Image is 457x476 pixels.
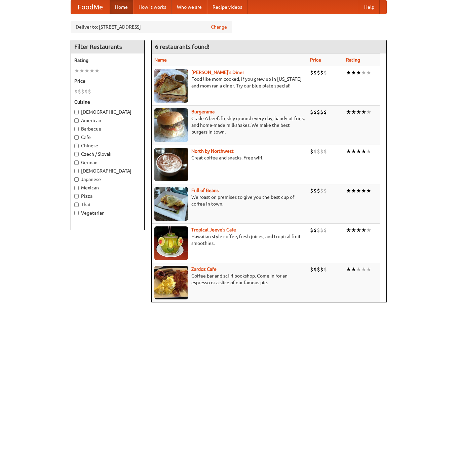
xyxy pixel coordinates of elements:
[366,69,371,76] li: ★
[155,43,210,50] ng-pluralize: 6 restaurants found!
[320,187,323,194] li: $
[320,108,323,116] li: $
[366,148,371,155] li: ★
[154,108,188,142] img: burgerama.jpg
[133,0,172,14] a: How it works
[356,187,361,194] li: ★
[74,125,141,132] label: Barbecue
[356,226,361,234] li: ★
[74,151,141,157] label: Czech / Slovak
[361,69,366,76] li: ★
[313,69,317,76] li: $
[313,187,317,194] li: $
[356,266,361,273] li: ★
[310,226,313,234] li: $
[323,226,327,234] li: $
[317,148,320,155] li: $
[74,78,141,84] h5: Price
[361,226,366,234] li: ★
[191,227,236,232] a: Tropical Jeeve's Cafe
[172,0,207,14] a: Who we are
[317,266,320,273] li: $
[74,169,79,173] input: [DEMOGRAPHIC_DATA]
[346,187,351,194] li: ★
[74,134,141,141] label: Cafe
[154,272,305,286] p: Coffee bar and sci-fi bookshop. Come in for an espresso or a slice of our famous pie.
[74,88,78,95] li: $
[323,266,327,273] li: $
[211,24,227,30] a: Change
[351,108,356,116] li: ★
[74,127,79,131] input: Barbecue
[317,69,320,76] li: $
[74,194,79,198] input: Pizza
[320,69,323,76] li: $
[74,211,79,215] input: Vegetarian
[74,57,141,64] h5: Rating
[74,210,141,216] label: Vegetarian
[346,226,351,234] li: ★
[154,266,188,299] img: zardoz.jpg
[71,21,232,33] div: Deliver to: [STREET_ADDRESS]
[207,0,247,14] a: Recipe videos
[346,57,360,63] a: Rating
[74,67,79,74] li: ★
[313,148,317,155] li: $
[154,233,305,247] p: Hawaiian style coffee, fresh juices, and tropical fruit smoothies.
[191,266,217,272] a: Zardoz Cafe
[154,154,305,161] p: Great coffee and snacks. Free wifi.
[361,266,366,273] li: ★
[320,266,323,273] li: $
[346,69,351,76] li: ★
[351,69,356,76] li: ★
[74,168,141,174] label: [DEMOGRAPHIC_DATA]
[323,187,327,194] li: $
[361,108,366,116] li: ★
[74,144,79,148] input: Chinese
[313,266,317,273] li: $
[74,117,141,124] label: American
[154,148,188,181] img: north.jpg
[310,69,313,76] li: $
[74,201,141,208] label: Thai
[310,266,313,273] li: $
[366,226,371,234] li: ★
[356,148,361,155] li: ★
[351,226,356,234] li: ★
[359,0,380,14] a: Help
[351,148,356,155] li: ★
[320,148,323,155] li: $
[366,187,371,194] li: ★
[74,99,141,105] h5: Cuisine
[310,148,313,155] li: $
[88,88,91,95] li: $
[74,109,141,115] label: [DEMOGRAPHIC_DATA]
[81,88,84,95] li: $
[74,118,79,123] input: American
[317,108,320,116] li: $
[94,67,100,74] li: ★
[71,0,110,14] a: FoodMe
[310,108,313,116] li: $
[366,108,371,116] li: ★
[191,109,215,114] a: Burgerama
[154,194,305,207] p: We roast on premises to give you the best cup of coffee in town.
[154,115,305,135] p: Grade A beef, freshly ground every day, hand-cut fries, and home-made milkshakes. We make the bes...
[310,57,321,63] a: Price
[154,69,188,103] img: sallys.jpg
[74,186,79,190] input: Mexican
[323,69,327,76] li: $
[191,70,244,75] b: [PERSON_NAME]'s Diner
[74,203,79,207] input: Thai
[74,176,141,183] label: Japanese
[346,108,351,116] li: ★
[191,148,234,154] b: North by Northwest
[323,148,327,155] li: $
[317,226,320,234] li: $
[74,152,79,156] input: Czech / Slovak
[191,188,219,193] a: Full of Beans
[110,0,133,14] a: Home
[154,76,305,89] p: Food like mom cooked, if you grew up in [US_STATE] and mom ran a diner. Try our blue plate special!
[74,159,141,166] label: German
